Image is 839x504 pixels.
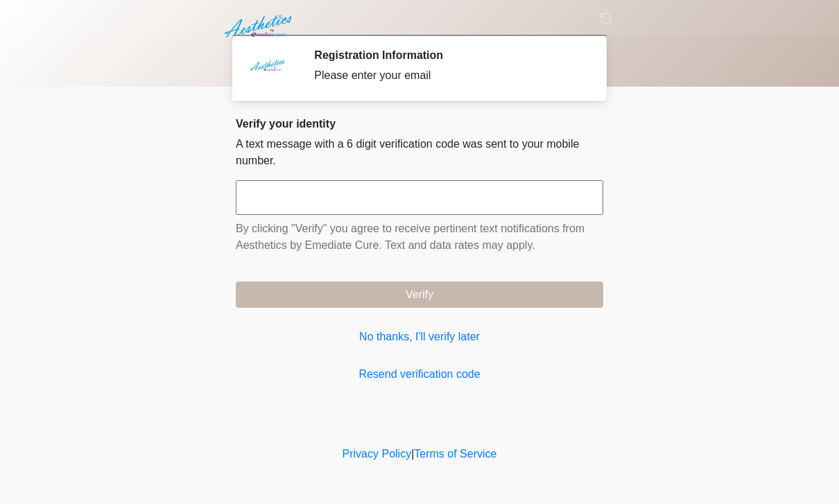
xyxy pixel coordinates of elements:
p: By clicking "Verify" you agree to receive pertinent text notifications from Aesthetics by Emediat... [236,220,603,254]
a: No thanks, I'll verify later [236,329,603,345]
div: Please enter your email [314,67,582,84]
button: Verify [236,281,603,308]
img: Aesthetics by Emediate Cure Logo [222,10,297,42]
img: Agent Avatar [246,49,288,90]
a: Privacy Policy [343,448,412,460]
h2: Registration Information [314,49,582,62]
p: A text message with a 6 digit verification code was sent to your mobile number. [236,136,603,169]
h2: Verify your identity [236,117,603,130]
a: Terms of Service [414,448,496,460]
a: | [411,448,414,460]
a: Resend verification code [236,366,603,383]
